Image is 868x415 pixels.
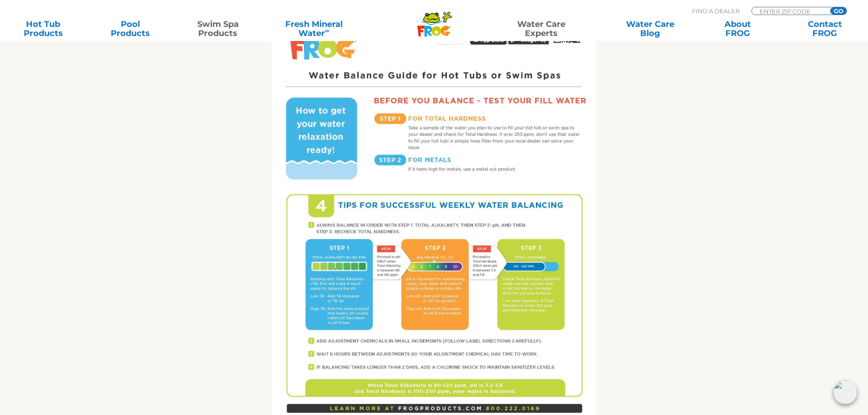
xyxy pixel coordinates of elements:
[833,380,857,404] img: openIcon
[325,27,329,34] sup: ∞
[759,7,820,15] input: Zip Code Form
[271,20,356,38] a: Fresh MineralWater∞
[791,20,859,38] a: ContactFROG
[486,20,596,38] a: Water CareExperts
[184,20,252,38] a: Swim SpaProducts
[704,20,771,38] a: AboutFROG
[830,7,847,15] input: GO
[9,20,77,38] a: Hot TubProducts
[616,20,684,38] a: Water CareBlog
[97,20,164,38] a: PoolProducts
[692,7,740,15] p: Find A Dealer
